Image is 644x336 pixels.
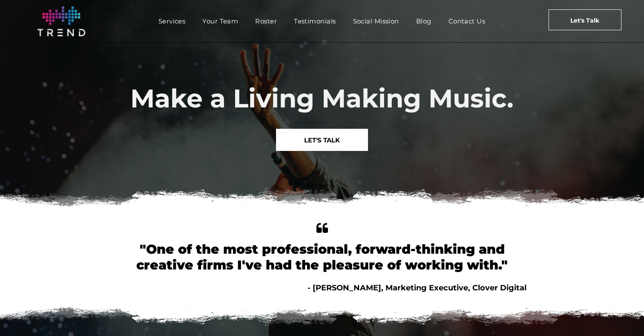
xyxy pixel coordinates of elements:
[308,283,526,293] span: - [PERSON_NAME], Marketing Executive, Clover Digital
[37,6,85,36] img: logo
[194,15,247,27] a: Your Team
[570,10,599,31] span: Let's Talk
[549,9,621,30] a: Let's Talk
[276,129,368,151] a: LET'S TALK
[408,15,440,27] a: Blog
[150,15,194,27] a: Services
[440,15,494,27] a: Contact Us
[130,83,514,114] span: Make a Living Making Music.
[304,129,340,151] span: LET'S TALK
[136,241,508,273] font: "One of the most professional, forward-thinking and creative firms I've had the pleasure of worki...
[345,15,408,27] a: Social Mission
[247,15,285,27] a: Roster
[285,15,344,27] a: Testimonials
